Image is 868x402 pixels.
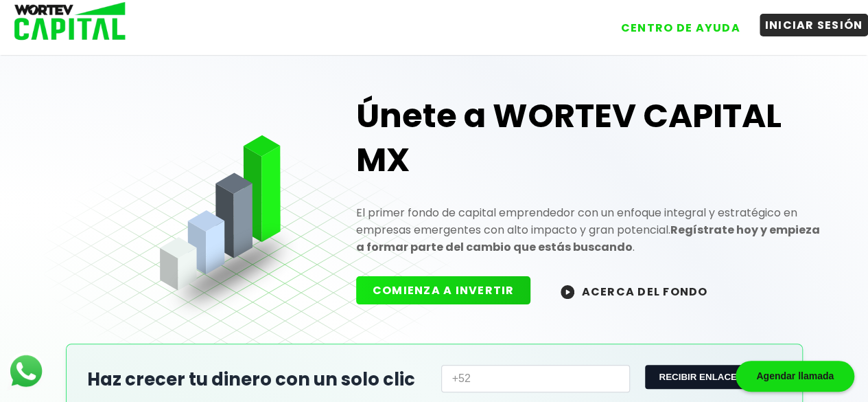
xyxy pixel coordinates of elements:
strong: Regístrate hoy y empieza a formar parte del cambio que estás buscando [356,222,820,255]
h2: Haz crecer tu dinero con un solo clic [87,366,427,393]
button: COMIENZA A INVERTIR [356,276,531,304]
button: ACERCA DEL FONDO [544,276,724,306]
p: El primer fondo de capital emprendedor con un enfoque integral y estratégico en empresas emergent... [356,204,825,256]
a: COMIENZA A INVERTIR [356,282,545,298]
button: CENTRO DE AYUDA [615,16,746,39]
button: RECIBIR ENLACE [645,365,750,389]
div: Agendar llamada [736,361,854,392]
img: logos_whatsapp-icon.242b2217.svg [7,352,45,390]
h1: Únete a WORTEV CAPITAL MX [356,94,825,182]
img: wortev-capital-acerca-del-fondo [561,285,574,299]
a: CENTRO DE AYUDA [602,6,746,39]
